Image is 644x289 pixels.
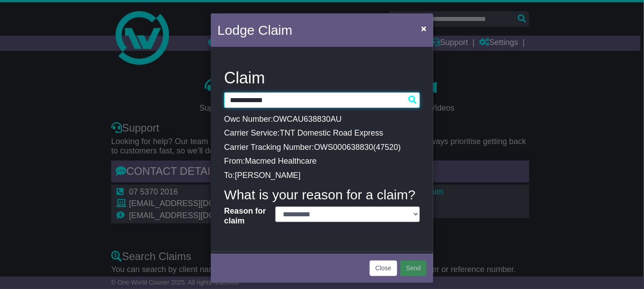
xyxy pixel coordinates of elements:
p: From: [224,157,420,166]
span: OWS000638830 [314,143,373,152]
span: OWCAU638830AU [273,115,342,124]
span: Macmed Healthcare [245,157,317,165]
h4: What is your reason for a claim? [224,187,420,202]
span: [PERSON_NAME] [235,171,301,180]
h3: Claim [224,69,420,87]
button: Close [370,260,397,276]
span: 47520 [376,143,398,152]
p: Carrier Tracking Number: ( ) [224,143,420,153]
p: Carrier Service: [224,128,420,138]
label: Reason for claim [220,206,271,226]
p: Owc Number: [224,115,420,124]
span: TNT Domestic Road Express [280,128,383,137]
button: Close [417,19,431,37]
button: Send [400,260,427,276]
span: × [421,23,427,33]
p: To: [224,171,420,181]
h4: Lodge Claim [217,20,292,40]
